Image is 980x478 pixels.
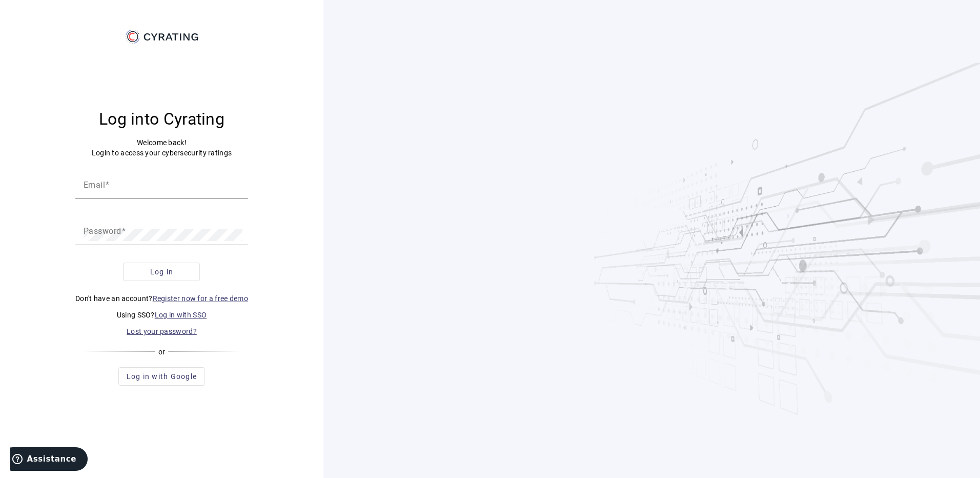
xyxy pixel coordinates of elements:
span: Log in [150,267,174,277]
g: CYRATING [144,33,198,41]
a: Lost your password? [127,327,197,335]
mat-label: Password [84,226,121,236]
iframe: Ouvre un widget dans lequel vous pouvez trouver plus d’informations [10,447,88,473]
p: Don't have an account? [75,293,248,304]
a: Log in with SSO [155,311,207,319]
button: Log in with Google [118,367,206,386]
a: Register now for a free demo [153,294,248,303]
p: Welcome back! Login to access your cybersecurity ratings [75,137,248,158]
h3: Log into Cyrating [75,109,248,129]
button: Log in [123,263,200,281]
mat-label: Email [84,180,106,190]
div: or [83,347,240,357]
p: Using SSO? [75,310,248,320]
span: Log in with Google [127,371,197,382]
